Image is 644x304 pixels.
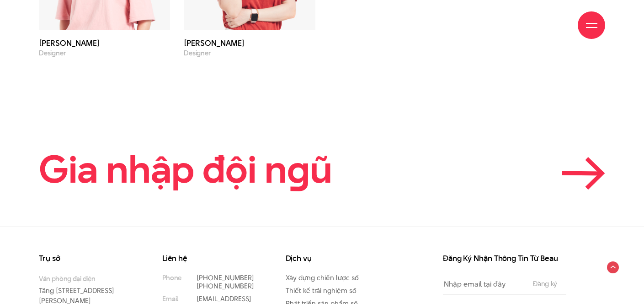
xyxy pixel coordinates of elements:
p: Designer [184,49,315,57]
small: Email [162,295,178,303]
p: Designer [39,49,170,57]
a: [PHONE_NUMBER] [197,273,254,282]
input: Đăng ký [530,280,560,288]
h3: Liên hệ [162,255,258,262]
a: Thiết kế trải nghiệm số [286,286,357,295]
a: Gia nhập đội ngũ [39,149,605,190]
a: Xây dựng chiến lược số [286,273,359,282]
a: [PHONE_NUMBER] [197,281,254,291]
en: g [287,142,310,196]
input: Nhập email tại đây [443,274,524,294]
h2: Gia nhập đội n ũ [39,149,332,190]
h3: Trụ sở [39,255,135,262]
h3: Đăng Ký Nhận Thông Tin Từ Beau [443,255,566,262]
h3: Dịch vụ [286,255,382,262]
small: Phone [162,274,181,282]
small: Văn phòng đại diện [39,274,135,283]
